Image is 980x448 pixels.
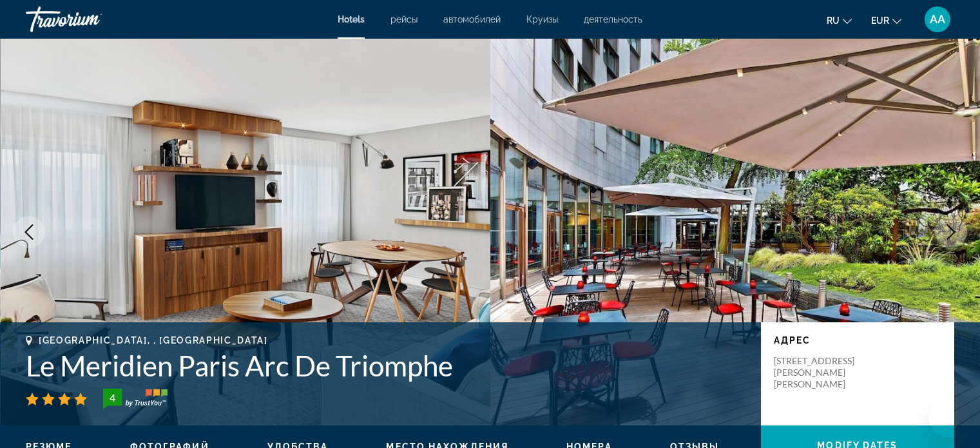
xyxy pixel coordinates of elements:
button: Benutzermenü [921,6,954,33]
button: Währung ändern [871,11,901,30]
a: Hotels [338,14,365,24]
button: Previous image [13,216,45,248]
img: TrustYou guest rating badge [103,389,168,409]
a: автомобилей [443,14,501,24]
a: рейсы [390,14,418,24]
span: [GEOGRAPHIC_DATA], , [GEOGRAPHIC_DATA] [39,335,268,346]
div: 4 [99,390,125,405]
a: деятельность [584,14,642,24]
font: EUR [871,15,889,26]
a: Travorium [26,3,155,36]
font: AA [930,12,945,26]
iframe: Schaltfläche zum Öffnen des Messaging-Fensters [928,396,970,438]
button: Next image [935,216,967,248]
a: Круизы [526,14,558,24]
font: ru [827,15,840,26]
p: адрес [774,335,941,346]
button: Sprache ändern [827,11,852,30]
h1: Le Meridien Paris Arc De Triomphe [26,349,748,382]
p: [STREET_ADDRESS][PERSON_NAME][PERSON_NAME] [774,355,877,390]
